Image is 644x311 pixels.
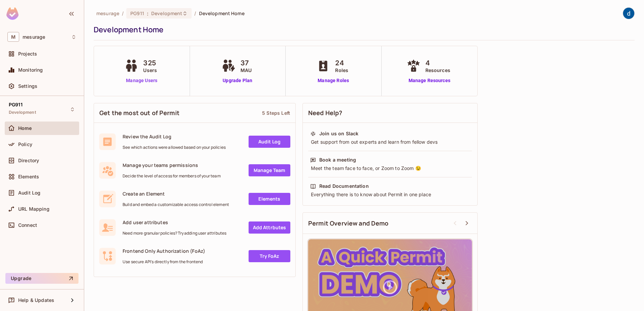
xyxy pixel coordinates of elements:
[18,51,37,57] span: Projects
[6,7,19,20] img: SReyMgAAAABJRU5ErkJggg==
[315,77,352,84] a: Manage Roles
[18,67,43,73] span: Monitoring
[249,164,290,176] a: Manage Team
[199,10,245,16] span: Development Home
[194,10,196,16] li: /
[130,10,144,16] span: PG911
[7,32,19,42] span: M
[623,8,634,19] img: dev 911gcl
[335,67,348,74] span: Roles
[405,77,454,84] a: Manage Resources
[425,67,450,74] span: Resources
[123,173,221,179] span: Decide the level of access for members of your team
[18,126,32,131] span: Home
[123,77,160,84] a: Manage Users
[262,110,290,116] div: 5 Steps Left
[23,34,45,40] span: Workspace: mesurage
[123,259,205,265] span: Use secure API's directly from the frontend
[308,109,343,117] span: Need Help?
[249,250,290,262] a: Try FoAz
[249,221,290,234] a: Add Attrbutes
[122,10,124,16] li: /
[425,58,450,68] span: 4
[308,219,389,228] span: Permit Overview and Demo
[147,11,149,16] span: :
[310,139,470,145] div: Get support from out experts and learn from fellow devs
[240,67,252,74] span: MAU
[123,145,226,150] span: See which actions were allowed based on your policies
[18,142,32,147] span: Policy
[249,136,290,148] a: Audit Log
[319,183,369,189] div: Read Documentation
[240,58,252,68] span: 37
[123,248,205,254] span: Frontend Only Authorization (FoAz)
[99,109,180,117] span: Get the most out of Permit
[18,174,39,179] span: Elements
[123,133,226,140] span: Review the Audit Log
[123,219,226,226] span: Add user attributes
[9,102,23,107] span: PG911
[18,298,54,303] span: Help & Updates
[123,231,226,236] span: Need more granular policies? Try adding user attributes
[220,77,255,84] a: Upgrade Plan
[123,162,221,168] span: Manage your teams permissions
[5,273,78,284] button: Upgrade
[18,190,40,196] span: Audit Log
[9,110,36,115] span: Development
[143,58,157,68] span: 325
[319,157,356,163] div: Book a meeting
[18,222,37,228] span: Connect
[143,67,157,74] span: Users
[123,191,229,197] span: Create an Element
[319,130,358,137] div: Join us on Slack
[151,10,182,16] span: Development
[310,165,470,172] div: Meet the team face to face, or Zoom to Zoom 😉
[310,191,470,198] div: Everything there is to know about Permit in one place
[18,83,37,89] span: Settings
[18,158,39,163] span: Directory
[249,193,290,205] a: Elements
[94,25,631,35] div: Development Home
[123,202,229,207] span: Build and embed a customizable access control element
[18,206,50,212] span: URL Mapping
[335,58,348,68] span: 24
[96,10,119,16] span: the active workspace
